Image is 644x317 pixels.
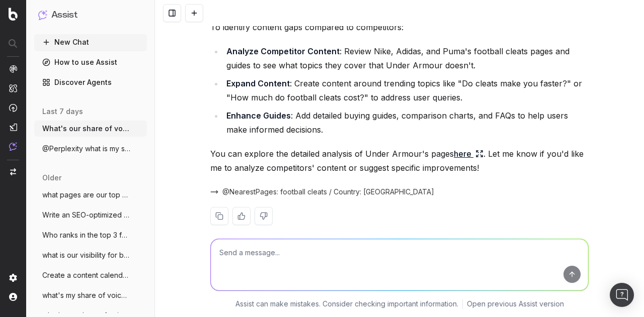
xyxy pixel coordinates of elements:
img: Analytics [9,65,17,73]
li: : Add detailed buying guides, comparison charts, and FAQs to help users make informed decisions. [223,109,589,137]
span: what is our visibility for basketball fo [42,250,131,260]
a: Open previous Assist version [467,299,564,309]
img: Assist [9,142,17,151]
strong: Expand Content [226,78,290,88]
img: Activation [9,103,17,112]
span: Create a content calendar using trends & [42,270,131,280]
button: New Chat [34,34,147,50]
button: what pages are our top performers in col [34,187,147,203]
button: @NearestPages: football cleats / Country: [GEOGRAPHIC_DATA] [210,187,434,197]
span: @NearestPages: football cleats / Country: [GEOGRAPHIC_DATA] [222,187,434,197]
strong: Enhance Guides [226,111,291,121]
img: Switch project [10,168,16,175]
li: : Review Nike, Adidas, and Puma's football cleats pages and guides to see what topics they cover ... [223,44,589,72]
a: How to use Assist [34,54,147,70]
button: @Perplexity what is my search visibility [34,141,147,157]
img: Botify logo [9,8,18,21]
p: Assist can make mistakes. Consider checking important information. [235,299,458,309]
span: @Perplexity what is my search visibility [42,144,131,154]
img: My account [9,293,17,301]
button: Write an SEO-optimized article about the [34,207,147,223]
span: Who ranks in the top 3 for 'best running [42,230,131,240]
span: What's our share of voice on ChatGPT for [42,124,131,134]
button: what's my share of voice in us for footb [34,287,147,303]
span: what's my share of voice in us for footb [42,290,131,300]
span: older [42,173,61,183]
img: Assist [38,10,47,20]
strong: Analyze Competitor Content [226,46,340,56]
h1: Assist [51,8,77,22]
li: : Create content around trending topics like "Do cleats make you faster?" or "How much do footbal... [223,76,589,104]
a: Discover Agents [34,74,147,90]
div: Open Intercom Messenger [610,283,634,307]
span: last 7 days [42,107,83,117]
button: Assist [38,8,143,22]
img: Setting [9,274,17,282]
p: You can explore the detailed analysis of Under Armour's pages . Let me know if you'd like me to a... [210,147,589,175]
img: Intelligence [9,84,17,92]
span: what pages are our top performers in col [42,190,131,200]
button: Create a content calendar using trends & [34,267,147,283]
a: here [454,147,484,161]
button: Who ranks in the top 3 for 'best running [34,227,147,243]
span: Write an SEO-optimized article about the [42,210,131,220]
p: To identify content gaps compared to competitors: [210,20,589,34]
button: What's our share of voice on ChatGPT for [34,121,147,137]
img: Studio [9,123,17,131]
button: what is our visibility for basketball fo [34,247,147,263]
